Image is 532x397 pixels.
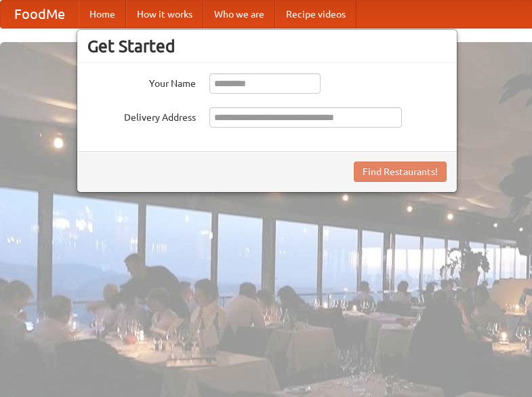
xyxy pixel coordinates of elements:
[275,1,356,28] a: Recipe videos
[87,73,196,90] label: Your Name
[354,162,447,182] button: Find Restaurants!
[79,1,126,28] a: Home
[203,1,275,28] a: Who we are
[1,1,79,28] a: FoodMe
[126,1,203,28] a: How it works
[87,36,447,56] h3: Get Started
[87,107,196,124] label: Delivery Address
